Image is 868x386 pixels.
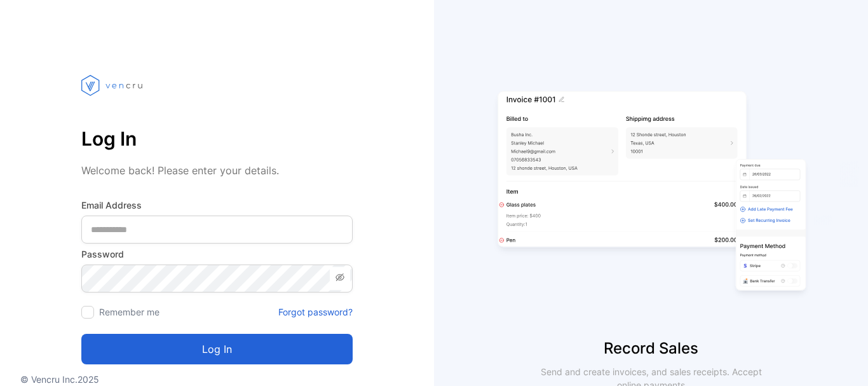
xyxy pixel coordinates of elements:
label: Remember me [99,307,159,317]
p: Log In [81,123,353,154]
button: Log in [81,334,353,364]
label: Email Address [81,198,353,212]
label: Password [81,247,353,261]
a: Forgot password? [278,305,353,319]
p: Record Sales [434,337,868,360]
p: Welcome back! Please enter your details. [81,163,353,178]
img: vencru logo [81,51,145,120]
img: slider image [492,51,810,337]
